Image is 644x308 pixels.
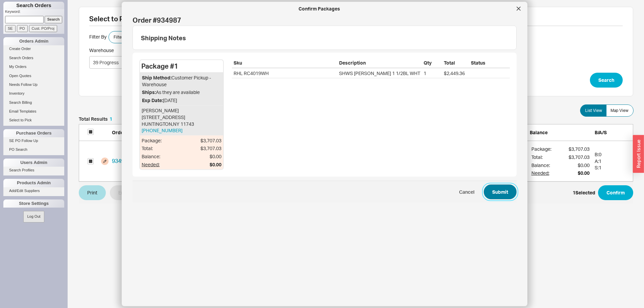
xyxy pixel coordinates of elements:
div: S: 1 [595,164,629,171]
div: Total: [531,154,551,161]
span: Order ID [112,129,131,135]
a: Inventory [3,90,64,97]
a: Search Profiles [3,167,64,174]
div: As they are available [142,89,221,96]
div: 1 Selected [573,189,595,196]
span: Ship Method: [142,75,171,80]
span: Email [118,189,130,197]
div: Status [469,60,510,68]
button: Email [110,185,138,200]
a: 934987 [112,158,130,164]
span: Filters [114,34,125,40]
a: Search Billing [3,99,64,106]
div: Customer Pickup - Warehouse [142,74,221,88]
span: Ships: [142,89,156,95]
div: $2,449.36 [442,68,469,78]
button: Submit [484,185,517,199]
a: My Orders [3,63,64,70]
span: Needs Follow Up [9,82,38,87]
button: [PHONE_NUMBER] [142,127,183,134]
input: PO [17,25,28,32]
a: Select to Pick [3,117,64,124]
div: Store Settings [3,199,64,208]
div: [STREET_ADDRESS] HUNTINGTON , NY 11743 [140,105,223,135]
input: Cust. PO/Proj [29,25,57,32]
h1: Search Orders [3,2,64,9]
div: $0.00 [210,153,221,160]
a: Open Quotes [3,72,64,79]
div: Orders Admin [3,37,64,45]
span: Search [598,76,614,84]
a: Needs Follow Up [3,81,64,88]
div: [DATE] [142,97,221,103]
input: SE [5,25,16,32]
div: Package # 1 [141,62,178,71]
div: Products Admin [3,179,64,187]
div: Shipping Notes [141,34,514,42]
div: A: 1 [595,158,629,165]
a: PO Search [3,146,64,153]
div: Qty [422,60,442,68]
div: Balance: [531,162,551,169]
div: Needed: [531,170,551,176]
div: Description [337,60,422,68]
div: Confirm Packages [125,5,513,12]
span: Exp Date: [142,97,163,103]
div: Package: [142,137,162,144]
h5: Total Results [79,117,112,121]
button: Search [590,73,623,88]
span: List View [585,108,602,113]
button: Confirm [598,185,633,200]
div: B: 0 [595,151,629,158]
span: B/A/S [595,129,607,135]
div: SHWS [PERSON_NAME] 1 1/2BL WHT [337,68,422,78]
input: Select... [89,56,143,69]
a: SE PO Follow Up [3,137,64,144]
div: Sku [232,60,337,68]
button: Print [79,185,106,200]
div: $3,707.03 [569,154,590,161]
a: Add/Edit Suppliers [3,187,64,194]
div: RHL RC4019WH [232,68,337,78]
p: Keyword: [5,9,64,16]
span: 1 [110,116,112,122]
div: Order # 934987 [133,16,517,25]
span: Map View [611,108,628,113]
div: $0.00 [210,161,221,168]
span: Balance [530,129,548,135]
h2: Select to Pick [89,16,623,26]
a: Search Orders [3,54,64,62]
div: Needed: [142,161,162,168]
div: $3,707.03 [569,146,590,152]
div: $3,707.03 [200,137,221,144]
button: Log Out [23,211,44,222]
input: Search [45,16,63,23]
div: grid [79,141,633,182]
div: Balance: [142,153,162,160]
div: Total [442,60,469,68]
span: Cancel [459,189,474,195]
div: $0.00 [578,170,590,176]
div: Users Admin [3,159,64,167]
div: Purchase Orders [3,129,64,137]
a: Create Order [3,45,64,52]
span: Filter By [89,34,106,40]
div: $3,707.03 [200,145,221,152]
span: Confirm [606,189,625,197]
div: Total: [142,145,162,152]
a: Email Templates [3,108,64,115]
span: Warehouse [89,47,114,53]
div: [PERSON_NAME] [142,107,221,114]
div: Package: [531,146,551,152]
div: $0.00 [578,162,590,169]
span: Print [87,189,97,197]
div: 1 [422,68,442,78]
